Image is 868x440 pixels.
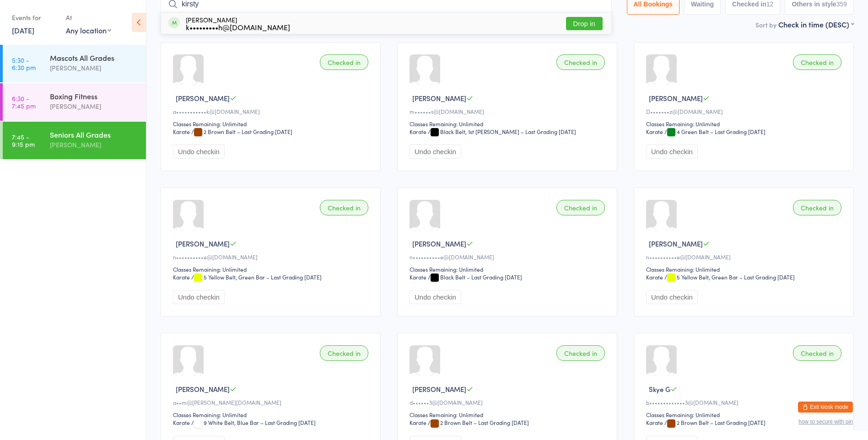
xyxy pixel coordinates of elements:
[428,128,576,135] span: / Black Belt, 1st [PERSON_NAME] – Last Grading [DATE]
[320,200,368,215] div: Checked in
[186,23,290,31] div: k•••••••••h@[DOMAIN_NAME]
[50,140,138,150] div: [PERSON_NAME]
[66,25,111,35] div: Any location
[836,0,847,8] div: 359
[410,290,461,304] button: Undo checkin
[798,419,853,425] button: how to secure with pin
[566,17,603,30] button: Drop in
[176,239,230,248] span: [PERSON_NAME]
[649,239,703,248] span: [PERSON_NAME]
[12,25,34,35] a: [DATE]
[410,419,426,426] div: Karate
[646,145,698,159] button: Undo checkin
[664,128,766,135] span: / 4 Green Belt – Last Grading [DATE]
[3,83,146,121] a: 6:30 -7:45 pmBoxing Fitness[PERSON_NAME]
[173,120,371,128] div: Classes Remaining: Unlimited
[793,200,841,215] div: Checked in
[412,93,466,103] span: [PERSON_NAME]
[646,120,844,128] div: Classes Remaining: Unlimited
[50,101,138,112] div: [PERSON_NAME]
[410,265,608,273] div: Classes Remaining: Unlimited
[173,253,371,261] div: n••••••••••e@[DOMAIN_NAME]
[3,122,146,159] a: 7:45 -9:15 pmSeniors All Grades[PERSON_NAME]
[646,419,663,426] div: Karate
[412,239,466,248] span: [PERSON_NAME]
[50,91,138,101] div: Boxing Fitness
[410,273,426,281] div: Karate
[176,93,230,103] span: [PERSON_NAME]
[173,128,190,135] div: Karate
[755,20,776,29] label: Sort by
[410,128,426,135] div: Karate
[173,398,371,406] div: a••m@[PERSON_NAME][DOMAIN_NAME]
[320,345,368,361] div: Checked in
[646,253,844,261] div: n••••••••••e@[DOMAIN_NAME]
[191,273,322,281] span: / 5 Yellow Belt, Green Bar – Last Grading [DATE]
[3,45,146,82] a: 5:30 -6:30 pmMascots All Grades[PERSON_NAME]
[410,398,608,406] div: d••••••3@[DOMAIN_NAME]
[173,265,371,273] div: Classes Remaining: Unlimited
[556,54,605,70] div: Checked in
[12,56,36,71] time: 5:30 - 6:30 pm
[410,145,461,159] button: Undo checkin
[173,145,225,159] button: Undo checkin
[12,10,57,25] div: Events for
[646,290,698,304] button: Undo checkin
[766,0,774,8] div: 12
[778,19,854,29] div: Check in time (DESC)
[649,384,670,394] span: Skye G
[173,411,371,419] div: Classes Remaining: Unlimited
[410,253,608,261] div: n••••••••••e@[DOMAIN_NAME]
[649,93,703,103] span: [PERSON_NAME]
[173,419,190,426] div: Karate
[664,273,795,281] span: / 5 Yellow Belt, Green Bar – Last Grading [DATE]
[173,107,371,115] div: a•••••••••••k@[DOMAIN_NAME]
[646,107,844,115] div: D•••••••z@[DOMAIN_NAME]
[410,107,608,115] div: m••••••s@[DOMAIN_NAME]
[50,129,138,140] div: Seniors All Grades
[320,54,368,70] div: Checked in
[664,419,766,426] span: / 2 Brown Belt – Last Grading [DATE]
[410,120,608,128] div: Classes Remaining: Unlimited
[793,345,841,361] div: Checked in
[191,128,292,135] span: / 2 Brown Belt – Last Grading [DATE]
[12,133,35,148] time: 7:45 - 9:15 pm
[12,95,36,109] time: 6:30 - 7:45 pm
[646,411,844,419] div: Classes Remaining: Unlimited
[556,345,605,361] div: Checked in
[646,273,663,281] div: Karate
[173,290,225,304] button: Undo checkin
[186,16,290,31] div: [PERSON_NAME]
[412,384,466,394] span: [PERSON_NAME]
[646,398,844,406] div: b•••••••••••••3@[DOMAIN_NAME]
[66,10,111,25] div: At
[428,273,522,281] span: / Black Belt – Last Grading [DATE]
[793,54,841,70] div: Checked in
[173,273,190,281] div: Karate
[50,53,138,63] div: Mascots All Grades
[410,411,608,419] div: Classes Remaining: Unlimited
[556,200,605,215] div: Checked in
[50,63,138,73] div: [PERSON_NAME]
[176,384,230,394] span: [PERSON_NAME]
[646,265,844,273] div: Classes Remaining: Unlimited
[428,419,529,426] span: / 2 Brown Belt – Last Grading [DATE]
[798,402,853,413] button: Exit kiosk mode
[646,128,663,135] div: Karate
[191,419,316,426] span: / 9 White Belt, Blue Bar – Last Grading [DATE]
